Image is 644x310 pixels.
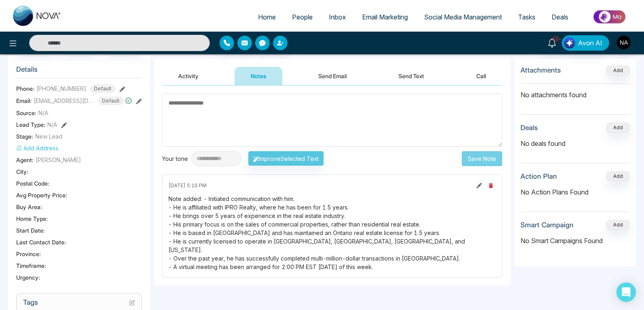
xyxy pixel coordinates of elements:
button: Activity [162,67,215,85]
p: No attachments found [520,84,630,100]
span: Add [606,66,630,73]
h3: Smart Campaign [520,221,574,229]
button: Save Note [462,151,502,166]
a: Email Marketing [354,9,416,25]
span: Start Date : [16,226,45,235]
h3: Details [16,65,142,78]
span: Inbox [329,13,346,21]
span: [PHONE_NUMBER] [36,84,86,93]
a: Home [250,9,284,25]
button: Call [460,67,502,85]
button: Add [606,66,630,75]
img: User Avatar [617,36,631,49]
a: Inbox [321,9,354,25]
span: Agent: [16,156,34,164]
span: Urgency : [16,273,40,282]
button: Add Address [16,144,58,152]
a: Social Media Management [416,9,510,25]
img: Nova CRM Logo [13,6,62,26]
span: Timeframe : [16,261,46,270]
span: Source: [16,109,36,117]
span: Last Contact Date : [16,238,66,246]
button: Add [606,123,630,133]
span: [DATE] 5:10 PM [168,182,207,189]
span: Lead Type: [16,120,45,129]
p: No Smart Campaigns Found [520,236,630,246]
span: Default [98,96,124,105]
h3: Attachments [520,66,561,74]
span: People [292,13,313,21]
a: Deals [544,9,576,25]
a: People [284,9,321,25]
span: Home [258,13,276,21]
button: Notes [235,67,282,85]
div: Open Intercom Messenger [616,282,636,302]
span: [PERSON_NAME] [36,156,81,164]
span: Email Marketing [362,13,408,21]
span: Avg Property Price : [16,191,67,199]
span: Postal Code : [16,179,49,188]
span: Province : [16,250,41,258]
span: Tasks [518,13,535,21]
img: Market-place.gif [580,8,639,26]
p: No Action Plans Found [520,187,630,197]
span: Social Media Management [424,13,502,21]
h3: Deals [520,124,538,132]
span: Default [90,84,115,93]
h3: Action Plan [520,172,557,180]
span: N/A [38,109,48,117]
p: No deals found [520,139,630,148]
button: Add [606,220,630,230]
span: Buy Area : [16,203,42,211]
span: Avon AI [578,38,602,48]
span: Phone: [16,84,34,93]
a: 10+ [542,35,562,49]
span: City : [16,167,28,176]
span: Deals [552,13,568,21]
span: Stage: [16,132,33,141]
span: Email: [16,96,32,105]
div: Your tone [162,154,191,163]
span: [EMAIL_ADDRESS][DOMAIN_NAME] [34,96,94,105]
button: Send Email [302,67,363,85]
span: New Lead [35,132,62,141]
button: Add [606,171,630,181]
span: 10+ [552,35,559,43]
button: Send Text [382,67,440,85]
span: N/A [47,120,57,129]
span: Home Type : [16,214,48,223]
img: Lead Flow [564,37,575,49]
div: Note added: - Initiated communication with him. - He is affiliated with IPRO Realty, where he has... [168,195,496,271]
a: Tasks [510,9,544,25]
button: Avon AI [562,35,609,51]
